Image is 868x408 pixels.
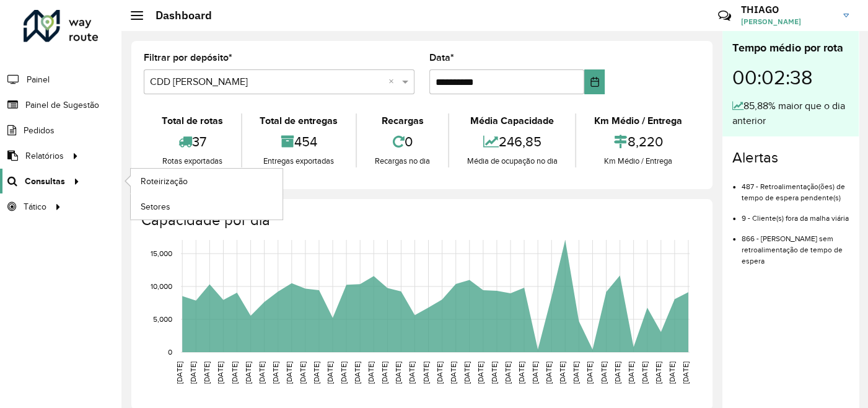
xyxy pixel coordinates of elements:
[558,361,566,384] text: [DATE]
[742,172,849,203] li: 487 - Retroalimentação(ões) de tempo de espera pendente(s)
[131,194,283,219] a: Setores
[326,361,334,384] text: [DATE]
[175,361,183,384] text: [DATE]
[143,9,212,22] h2: Dashboard
[141,175,188,188] span: Roteirização
[476,361,484,384] text: [DATE]
[144,50,232,65] label: Filtrar por depósito
[360,113,445,128] div: Recargas
[517,361,525,384] text: [DATE]
[245,155,353,167] div: Entregas exportadas
[24,124,55,137] span: Pedidos
[490,361,498,384] text: [DATE]
[531,361,539,384] text: [DATE]
[463,361,471,384] text: [DATE]
[545,361,553,384] text: [DATE]
[25,99,99,112] span: Painel de Sugestão
[216,361,224,384] text: [DATE]
[585,361,594,384] text: [DATE]
[244,361,252,384] text: [DATE]
[452,128,572,155] div: 246,85
[189,361,197,384] text: [DATE]
[147,128,238,155] div: 37
[408,361,416,384] text: [DATE]
[436,361,444,384] text: [DATE]
[654,361,662,384] text: [DATE]
[147,113,238,128] div: Total de rotas
[742,224,849,267] li: 866 - [PERSON_NAME] sem retroalimentação de tempo de espera
[25,175,65,188] span: Consultas
[380,361,388,384] text: [DATE]
[340,361,348,384] text: [DATE]
[584,69,605,94] button: Choose Date
[24,200,46,213] span: Tático
[203,361,211,384] text: [DATE]
[599,361,607,384] text: [DATE]
[285,361,293,384] text: [DATE]
[151,282,172,290] text: 10,000
[741,4,834,16] h3: THIAGO
[258,361,266,384] text: [DATE]
[245,113,353,128] div: Total de entregas
[732,40,849,56] div: Tempo médio por rota
[271,361,279,384] text: [DATE]
[579,128,697,155] div: 8,220
[230,361,238,384] text: [DATE]
[367,361,375,384] text: [DATE]
[449,361,457,384] text: [DATE]
[168,348,172,356] text: 0
[27,73,50,86] span: Painel
[153,315,172,323] text: 5,000
[579,155,697,167] div: Km Médio / Entrega
[504,361,512,384] text: [DATE]
[732,149,849,167] h4: Alertas
[131,169,283,193] a: Roteirização
[245,128,353,155] div: 454
[141,200,170,213] span: Setores
[394,361,402,384] text: [DATE]
[353,361,361,384] text: [DATE]
[742,203,849,224] li: 9 - Cliente(s) fora da malha viária
[360,155,445,167] div: Recargas no dia
[641,361,649,384] text: [DATE]
[613,361,621,384] text: [DATE]
[429,50,454,65] label: Data
[627,361,635,384] text: [DATE]
[682,361,690,384] text: [DATE]
[579,113,697,128] div: Km Médio / Entrega
[388,74,399,89] span: Clear all
[25,149,64,162] span: Relatórios
[360,128,445,155] div: 0
[452,113,572,128] div: Média Capacidade
[452,155,572,167] div: Média de ocupação no dia
[741,16,834,27] span: [PERSON_NAME]
[312,361,320,384] text: [DATE]
[141,211,700,229] h4: Capacidade por dia
[572,361,580,384] text: [DATE]
[732,56,849,99] div: 00:02:38
[299,361,307,384] text: [DATE]
[668,361,676,384] text: [DATE]
[147,155,238,167] div: Rotas exportadas
[732,99,849,128] div: 85,88% maior que o dia anterior
[421,361,429,384] text: [DATE]
[711,2,738,29] a: Contato Rápido
[151,249,172,257] text: 15,000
